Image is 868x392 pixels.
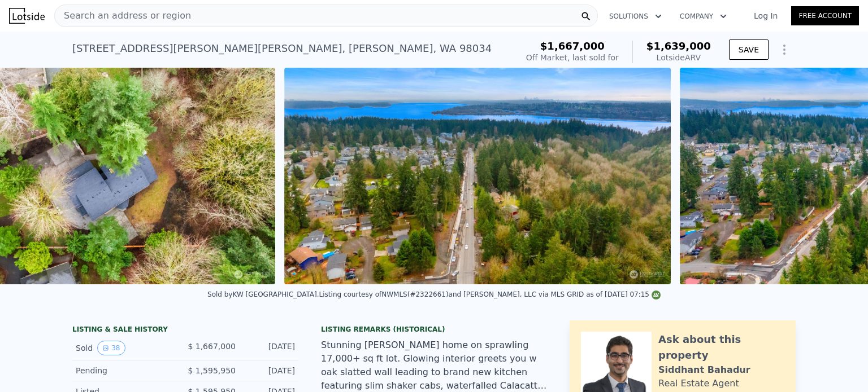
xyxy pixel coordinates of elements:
[284,68,671,284] img: Sale: 116594223 Parcel: 98007751
[526,52,619,63] div: Off Market, last sold for
[646,52,711,63] div: Lotside ARV
[319,290,661,298] div: Listing courtesy of NWMLS (#2322661) and [PERSON_NAME], LLC via MLS GRID as of [DATE] 07:15
[658,332,784,363] div: Ask about this property
[646,40,711,52] span: $1,639,000
[773,38,796,61] button: Show Options
[76,341,176,355] div: Sold
[188,366,236,375] span: $ 1,595,950
[600,6,671,27] button: Solutions
[9,8,45,24] img: Lotside
[540,40,605,52] span: $1,667,000
[72,325,298,336] div: LISTING & SALE HISTORY
[207,290,319,298] div: Sold by KW [GEOGRAPHIC_DATA] .
[245,341,295,355] div: [DATE]
[729,39,769,60] button: SAVE
[76,365,176,376] div: Pending
[321,325,547,334] div: Listing Remarks (Historical)
[658,377,739,390] div: Real Estate Agent
[55,9,191,23] span: Search an address or region
[72,41,492,56] div: [STREET_ADDRESS][PERSON_NAME][PERSON_NAME] , [PERSON_NAME] , WA 98034
[245,365,295,376] div: [DATE]
[740,10,791,21] a: Log In
[658,363,750,377] div: Siddhant Bahadur
[188,342,236,351] span: $ 1,667,000
[671,6,736,27] button: Company
[791,6,859,25] a: Free Account
[97,341,125,355] button: View historical data
[652,290,661,299] img: NWMLS Logo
